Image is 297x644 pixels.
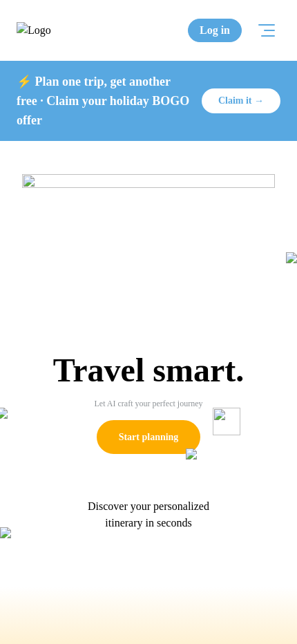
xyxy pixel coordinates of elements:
img: yellow_stars.fff7e055.svg [213,408,240,435]
img: Logo [17,22,51,39]
p: Travel smart. [22,354,275,387]
a: Log in [188,19,242,42]
img: plane.fbf33879.svg [186,448,217,460]
span: ⚡ Plan one trip, get another free · Claim your holiday BOGO offer [17,72,191,130]
img: main_mobile.fdd0c99b.png [22,174,275,343]
p: Let AI craft your perfect journey [22,387,275,409]
span: Log in [200,24,230,36]
button: Claim it → [202,88,280,113]
button: Start planning [97,420,201,454]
